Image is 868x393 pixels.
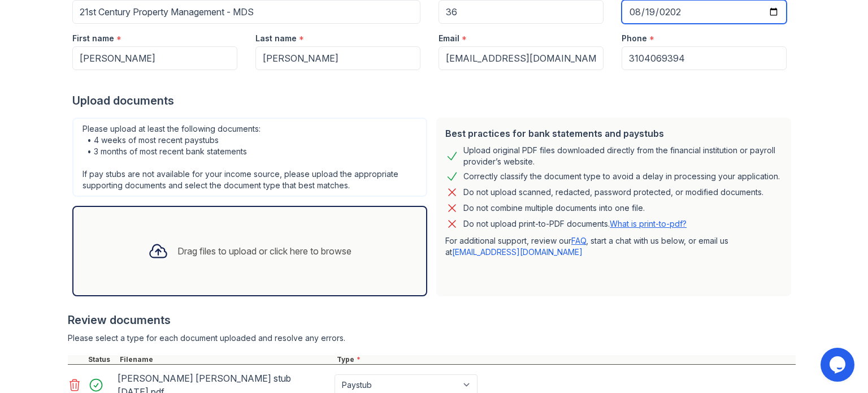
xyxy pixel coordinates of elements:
[445,235,782,258] p: For additional support, review our , start a chat with us below, or email us at
[445,127,782,140] div: Best practices for bank statements and paystubs
[622,33,647,44] label: Phone
[571,236,586,245] a: FAQ
[68,332,796,344] div: Please select a type for each document uploaded and resolve any errors.
[463,201,645,215] div: Do not combine multiple documents into one file.
[463,218,687,230] p: Do not upload print-to-PDF documents.
[72,33,114,44] label: First name
[72,118,427,197] div: Please upload at least the following documents: • 4 weeks of most recent paystubs • 3 months of m...
[118,355,335,364] div: Filename
[463,145,782,167] div: Upload original PDF files downloaded directly from the financial institution or payroll provider’...
[821,348,857,382] iframe: chat widget
[177,244,351,258] div: Drag files to upload or click here to browse
[86,355,118,364] div: Status
[335,355,796,364] div: Type
[255,33,297,44] label: Last name
[68,312,796,328] div: Review documents
[610,219,687,228] a: What is print-to-pdf?
[452,247,583,257] a: [EMAIL_ADDRESS][DOMAIN_NAME]
[439,33,459,44] label: Email
[463,170,780,183] div: Correctly classify the document type to avoid a delay in processing your application.
[463,185,763,199] div: Do not upload scanned, redacted, password protected, or modified documents.
[72,93,796,109] div: Upload documents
